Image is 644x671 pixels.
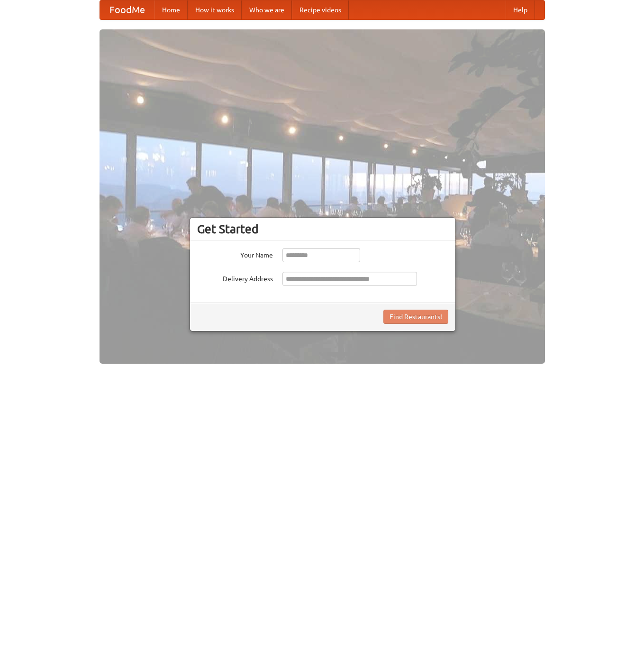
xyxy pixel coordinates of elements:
[506,0,535,19] a: Help
[197,248,273,260] label: Your Name
[383,310,448,324] button: Find Restaurants!
[188,0,242,19] a: How it works
[197,222,448,236] h3: Get Started
[197,272,273,284] label: Delivery Address
[242,0,292,19] a: Who we are
[154,0,188,19] a: Home
[100,0,154,19] a: FoodMe
[292,0,349,19] a: Recipe videos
